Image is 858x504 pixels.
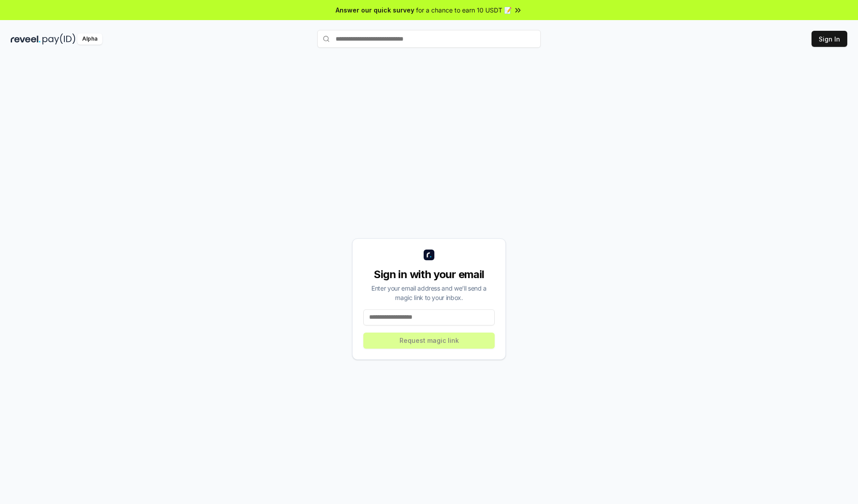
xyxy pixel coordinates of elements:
span: for a chance to earn 10 USDT 📝 [416,5,512,15]
div: Enter your email address and we’ll send a magic link to your inbox. [363,283,495,302]
button: Sign In [812,31,847,47]
img: pay_id [42,33,76,45]
div: Alpha [77,33,102,45]
img: reveel_dark [11,33,41,45]
img: logo_small [424,250,434,260]
span: Answer our quick survey [336,5,414,15]
div: Sign in with your email [363,267,495,282]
